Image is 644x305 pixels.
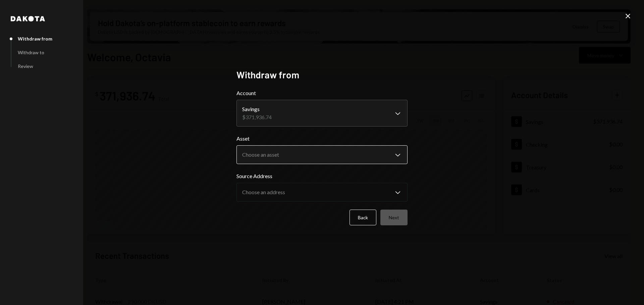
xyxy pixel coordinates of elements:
[236,68,408,81] h2: Withdraw from
[236,145,408,164] button: Asset
[236,135,408,143] label: Asset
[18,63,33,69] div: Review
[236,100,408,127] button: Account
[236,89,408,97] label: Account
[350,210,376,225] button: Back
[18,50,44,55] div: Withdraw to
[236,183,408,202] button: Source Address
[236,172,408,180] label: Source Address
[18,36,52,42] div: Withdraw from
